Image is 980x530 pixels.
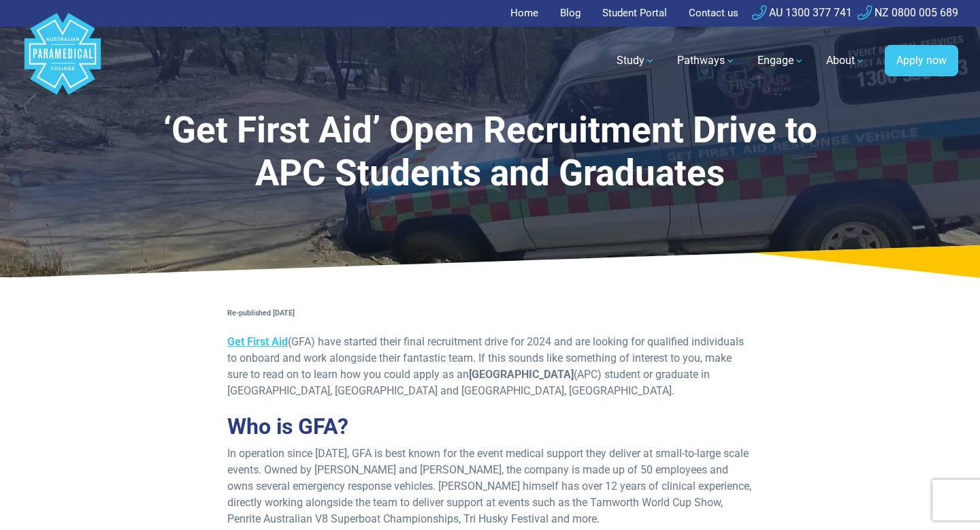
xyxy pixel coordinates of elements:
a: Australian Paramedical College [22,27,103,95]
strong: Re-published [DATE] [227,309,295,317]
a: Pathways [669,42,744,80]
a: AU 1300 377 741 [752,6,852,19]
span: (GFA) have started their final recruitment drive for 2024 and are looking for qualified individua... [227,335,744,397]
a: Apply now [885,45,958,76]
a: About [818,42,874,80]
a: Get First Aid [227,335,288,348]
h1: ‘Get First Aid’ Open Recruitment Drive to APC Students and Graduates [139,109,841,196]
a: NZ 0800 005 689 [857,6,958,19]
a: Study [608,42,664,80]
span: In operation since [DATE], GFA is best known for the event medical support they deliver at small-... [227,447,751,525]
a: Engage [749,42,813,80]
span: Who is GFA? [227,414,348,439]
strong: [GEOGRAPHIC_DATA] [469,368,574,381]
